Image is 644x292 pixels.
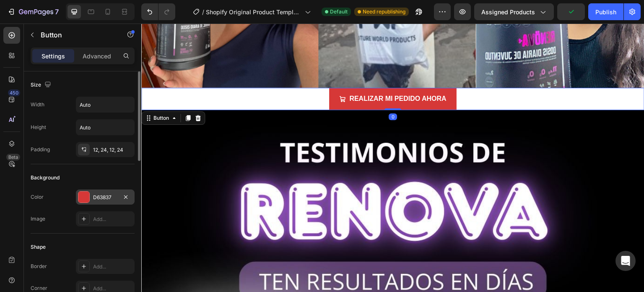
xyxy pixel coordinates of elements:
[31,215,45,223] div: Image
[188,64,315,87] button: <p><strong>REALIZAR MI PEDIDO AHORA</strong></p>
[31,101,44,108] div: Width
[474,3,554,20] button: Assigned Products
[83,52,111,61] p: Advanced
[42,52,65,61] p: Settings
[10,91,29,98] div: Button
[615,251,636,271] div: Open Intercom Messenger
[31,263,47,270] div: Border
[247,90,256,97] div: 0
[3,3,62,20] button: 7
[206,8,301,16] span: Shopify Original Product Template
[93,263,132,271] div: Add...
[595,8,616,16] div: Publish
[31,146,50,153] div: Padding
[588,3,623,20] button: Publish
[41,30,112,40] p: Button
[93,194,117,201] div: D63837
[31,174,60,182] div: Background
[202,8,204,16] span: /
[31,284,47,292] div: Corner
[31,243,46,251] div: Shape
[55,7,59,17] p: 7
[31,124,46,131] div: Height
[363,8,405,16] span: Need republishing
[481,8,535,16] span: Assigned Products
[8,89,20,96] div: 450
[31,193,44,201] div: Color
[76,97,134,112] input: Auto
[141,3,175,20] div: Undo/Redo
[31,79,53,91] div: Size
[6,154,20,160] div: Beta
[76,120,134,135] input: Auto
[141,24,644,292] iframe: Design area
[208,71,305,79] strong: REALIZAR MI PEDIDO AHORA
[330,8,348,16] span: Default
[93,146,132,154] div: 12, 24, 12, 24
[93,216,132,223] div: Add...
